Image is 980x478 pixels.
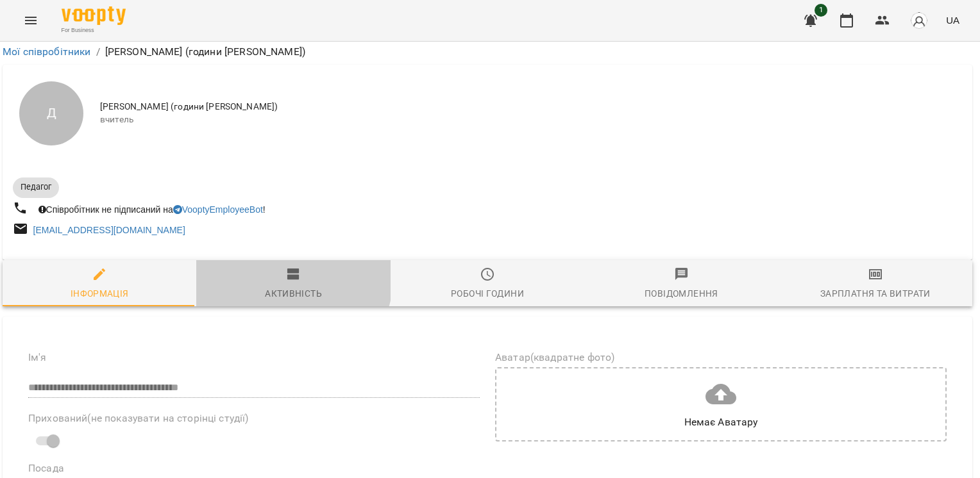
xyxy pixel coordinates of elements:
[62,26,126,35] span: For Business
[946,13,959,27] span: UA
[62,6,126,25] img: Voopty Logo
[495,352,947,363] label: Аватар(квадратне фото)
[173,204,263,215] a: VooptyEmployeeBot
[3,44,972,60] nav: breadcrumb
[28,352,480,363] label: Ім'я
[19,81,83,145] div: Д
[105,44,305,60] p: [PERSON_NAME] (години [PERSON_NAME])
[451,286,524,301] div: Робочі години
[820,286,931,301] div: Зарплатня та Витрати
[36,201,268,218] div: Співробітник не підписаний на !
[815,4,827,17] span: 1
[96,44,100,60] li: /
[265,286,322,301] div: Активність
[3,45,91,58] a: Мої співробітники
[100,101,962,113] span: [PERSON_NAME] (години [PERSON_NAME])
[28,413,480,424] label: Прихований(не показувати на сторінці студії)
[910,12,928,29] img: avatar_s.png
[33,225,185,235] a: [EMAIL_ADDRESS][DOMAIN_NAME]
[15,5,46,36] button: Menu
[941,8,965,32] button: UA
[13,181,59,193] span: Педагог
[71,286,129,301] div: Інформація
[28,463,480,474] label: Посада
[684,415,758,430] div: Немає Аватару
[100,113,962,126] span: вчитель
[645,286,718,301] div: Повідомлення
